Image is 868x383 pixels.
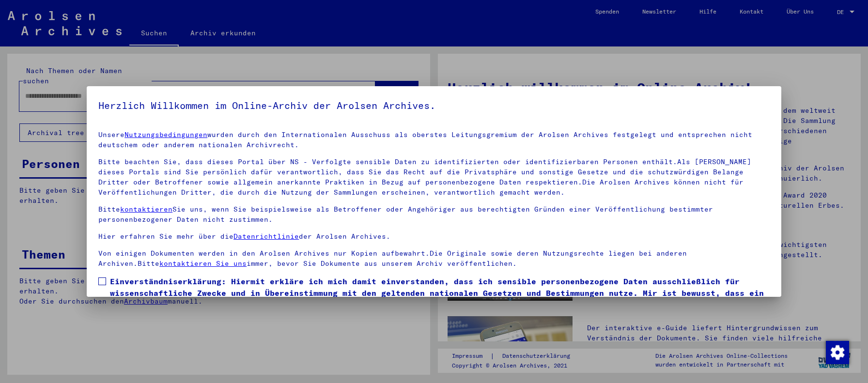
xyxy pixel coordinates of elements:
p: Bitte beachten Sie, dass dieses Portal über NS - Verfolgte sensible Daten zu identifizierten oder... [98,157,770,198]
h5: Herzlich Willkommen im Online-Archiv der Arolsen Archives. [98,98,770,113]
img: Zustimmung ändern [826,341,849,364]
a: Nutzungsbedingungen [124,130,207,139]
p: Von einigen Dokumenten werden in den Arolsen Archives nur Kopien aufbewahrt.Die Originale sowie d... [98,248,770,269]
a: kontaktieren Sie uns [159,259,247,268]
p: Hier erfahren Sie mehr über die der Arolsen Archives. [98,231,770,242]
a: kontaktieren [120,205,172,214]
div: Zustimmung ändern [825,340,849,364]
p: Unsere wurden durch den Internationalen Ausschuss als oberstes Leitungsgremium der Arolsen Archiv... [98,130,770,150]
span: Einverständniserklärung: Hiermit erkläre ich mich damit einverstanden, dass ich sensible personen... [110,276,770,310]
a: Datenrichtlinie [233,232,299,241]
p: Bitte Sie uns, wenn Sie beispielsweise als Betroffener oder Angehöriger aus berechtigten Gründen ... [98,204,770,225]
